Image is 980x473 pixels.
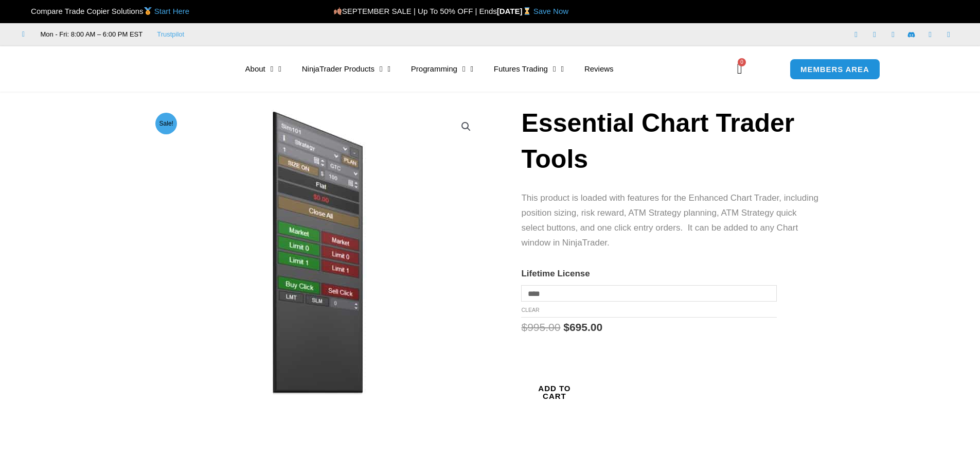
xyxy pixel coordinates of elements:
a: 0 [722,54,758,84]
bdi: 695.00 [563,321,602,333]
span: MEMBERS AREA [800,65,869,73]
a: Start Here [154,7,189,15]
span: Sale! [155,113,177,134]
a: Clear options [521,307,539,313]
h1: Essential Chart Trader Tools [521,105,822,177]
span: Compare Trade Copier Solutions [22,7,189,15]
img: 🏆 [23,7,30,15]
a: Save Now [533,7,568,15]
a: Programming [401,57,484,81]
img: 🍂 [334,7,342,15]
iframe: Secure payment input frame [585,353,667,354]
img: Essential Chart Trader Tools [152,110,483,394]
a: MEMBERS AREA [790,59,880,80]
a: Reviews [574,57,624,81]
img: ⌛ [523,7,531,15]
span: $ [563,321,569,333]
nav: Menu [235,57,721,81]
label: Lifetime License [521,269,590,278]
p: This product is loaded with features for the Enhanced Chart Trader, including position sizing, ri... [521,191,822,251]
span: 0 [738,58,746,66]
button: Buy with GPay [587,359,665,445]
bdi: 995.00 [521,321,560,333]
a: Futures Trading [484,57,574,81]
img: LogoAI | Affordable Indicators – NinjaTrader [104,50,215,87]
a: Trustpilot [157,28,184,41]
a: About [235,57,292,81]
span: SEPTEMBER SALE | Up To 50% OFF | Ends [333,7,497,15]
strong: [DATE] [497,7,533,15]
a: View full-screen image gallery [457,117,475,136]
button: Add to cart [521,347,587,437]
span: Mon - Fri: 8:00 AM – 6:00 PM EST [38,28,143,41]
span: $ [521,321,527,333]
a: NinjaTrader Products [292,57,401,81]
img: 🥇 [144,7,152,15]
